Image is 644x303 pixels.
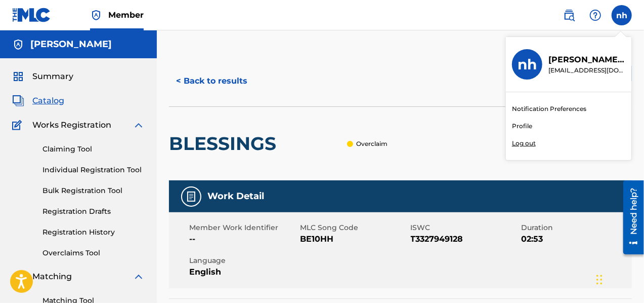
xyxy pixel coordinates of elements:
[30,39,112,50] h5: nwosu henry
[169,68,254,94] button: < Back to results
[12,271,25,283] img: Matching
[32,95,64,107] span: Catalog
[42,227,145,238] a: Registration History
[548,66,625,75] p: dchenry339@gmail.com
[185,191,197,203] img: Work Detail
[42,185,145,196] a: Bulk Registration Tool
[300,233,408,245] span: BE10HH
[521,222,629,233] span: Duration
[521,233,629,245] span: 02:53
[512,122,532,131] a: Profile
[32,271,72,283] span: Matching
[108,9,144,21] span: Member
[593,254,644,303] iframe: Chat Widget
[90,9,102,21] img: Top Rightsholder
[42,248,145,258] a: Overclaims Tool
[512,104,586,113] a: Notification Preferences
[42,206,145,217] a: Registration Drafts
[42,165,145,175] a: Individual Registration Tool
[12,70,73,83] a: SummarySummary
[189,233,297,245] span: --
[12,39,24,51] img: Accounts
[133,119,145,131] img: expand
[12,119,25,131] img: Works Registration
[512,139,536,148] p: Log out
[12,8,51,22] img: MLC Logo
[559,5,579,25] a: Public Search
[300,222,408,233] span: MLC Song Code
[12,95,24,107] img: Catalog
[589,9,602,21] img: help
[32,119,111,131] span: Works Registration
[356,139,388,148] p: Overclaim
[616,177,644,258] iframe: Resource Center
[207,191,264,202] h5: Work Detail
[596,264,603,295] div: Drag
[12,95,64,107] a: CatalogCatalog
[12,70,24,83] img: Summary
[42,144,145,155] a: Claiming Tool
[32,70,73,83] span: Summary
[411,233,519,245] span: T3327949128
[612,5,632,25] div: User Menu
[189,266,297,278] span: English
[563,9,575,21] img: search
[189,222,297,233] span: Member Work Identifier
[189,255,297,266] span: Language
[548,54,625,66] p: nwosu henry
[518,56,537,73] h3: nh
[133,271,145,283] img: expand
[411,222,519,233] span: ISWC
[169,132,281,155] h2: BLESSINGS
[585,5,606,25] div: Help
